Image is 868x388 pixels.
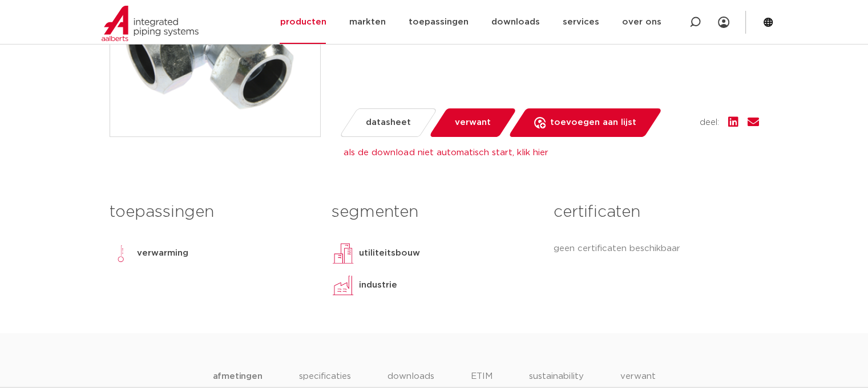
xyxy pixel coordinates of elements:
[550,114,636,132] span: toevoegen aan lijst
[110,201,314,224] h3: toepassingen
[332,242,354,265] img: utiliteitsbouw
[137,246,188,260] p: verwarming
[554,242,758,256] p: geen certificaten beschikbaar
[344,148,548,157] a: als de download niet automatisch start, klik hier
[338,108,437,137] a: datasheet
[554,201,758,224] h3: certificaten
[359,246,420,260] p: utiliteitsbouw
[332,274,354,297] img: industrie
[332,201,536,224] h3: segmenten
[428,108,516,137] a: verwant
[359,278,397,292] p: industrie
[455,114,491,132] span: verwant
[110,242,132,265] img: verwarming
[700,116,719,130] span: deel:
[366,114,411,132] span: datasheet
